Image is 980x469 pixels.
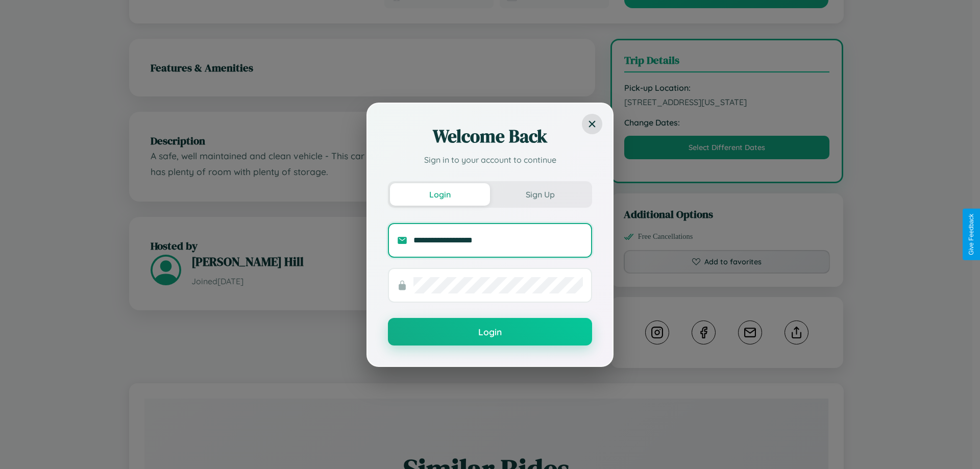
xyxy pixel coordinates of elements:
[388,124,592,149] h2: Welcome Back
[968,214,975,255] div: Give Feedback
[388,318,592,345] button: Login
[490,183,590,206] button: Sign Up
[388,154,592,166] p: Sign in to your account to continue
[390,183,490,206] button: Login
